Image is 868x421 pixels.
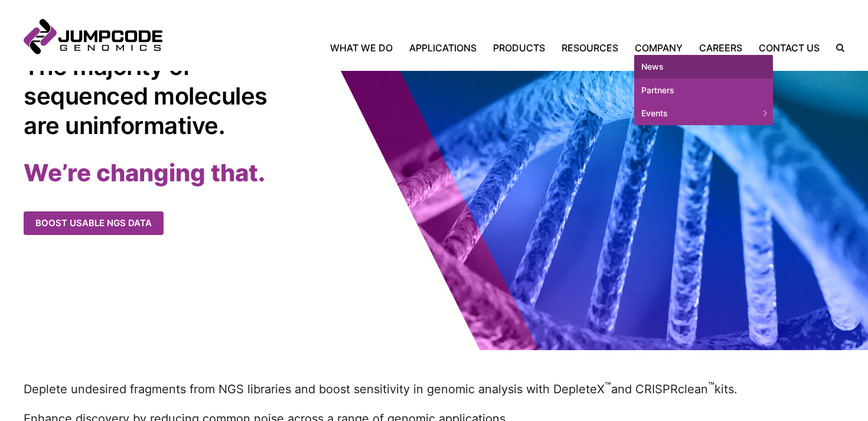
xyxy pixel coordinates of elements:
[24,211,164,236] a: Boost usable NGS data
[162,41,828,55] nav: Primary Navigation
[553,41,626,55] a: Resources
[691,41,750,55] a: Careers
[330,41,401,55] a: What We Do
[634,102,773,125] a: Events
[750,41,828,55] a: Contact Us
[24,158,434,188] h2: We’re changing that.
[485,41,553,55] a: Products
[605,381,611,391] sup: ™
[24,380,844,398] p: Deplete undesired fragments from NGS libraries and boost sensitivity in genomic analysis with Dep...
[634,79,773,102] a: Partners
[626,41,691,55] a: Company
[24,52,275,141] h1: The majority of sequenced molecules are uninformative.
[828,44,844,52] label: Search the site.
[401,41,485,55] a: Applications
[708,381,714,391] sup: ™
[634,55,773,79] a: News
